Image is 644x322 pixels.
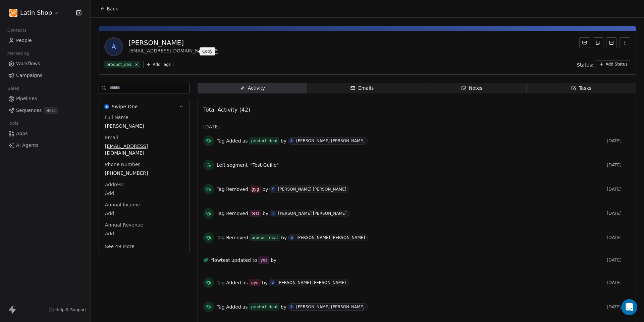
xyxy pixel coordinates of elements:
span: Tag Removed [217,186,248,193]
p: Copy [202,49,213,54]
span: by [281,137,286,144]
span: Tag Added [217,137,241,144]
div: S [272,187,274,192]
div: Swipe OneSwipe One [99,114,189,254]
span: Latin Shop [20,8,52,17]
span: [PHONE_NUMBER] [105,170,183,176]
span: Left segment [217,162,248,168]
span: Total Activity (42) [203,107,250,113]
span: by [262,186,268,193]
div: Tasks [571,85,592,92]
div: [PERSON_NAME] [PERSON_NAME] [277,280,346,285]
span: by [262,279,268,286]
span: as [243,279,248,286]
div: product_deal [106,62,132,68]
div: test [252,210,259,216]
a: Help & Support [49,307,86,313]
div: [PERSON_NAME] [PERSON_NAME] [278,211,346,216]
span: People [16,37,32,44]
span: Sales [5,83,22,93]
a: Campaigns [5,70,85,81]
button: See 49 More [101,240,139,252]
div: [PERSON_NAME] [PERSON_NAME] [297,235,365,240]
span: Tag Removed [217,234,248,241]
div: S [290,138,292,144]
span: by [281,234,287,241]
span: [DATE] [203,123,220,130]
span: Campaigns [16,72,42,79]
span: "Test Guille" [250,162,279,168]
span: AI Agents [16,142,39,149]
a: SequencesBeta [5,105,85,116]
span: Help & Support [55,307,86,313]
div: gyg [252,186,259,192]
button: Back [96,3,122,15]
img: Untitled%20Project%20-%20logo%20original.png [9,9,17,17]
span: [DATE] [607,304,630,310]
div: product_deal [252,235,278,241]
a: Apps [5,128,85,139]
span: Marketing [4,48,32,58]
button: Add Status [596,60,630,68]
div: [PERSON_NAME] [PERSON_NAME] [296,138,365,143]
span: [EMAIL_ADDRESS][DOMAIN_NAME] [105,143,183,156]
div: [PERSON_NAME] [PERSON_NAME] [278,187,346,192]
span: Sequences [16,107,42,114]
span: Address [104,181,125,188]
span: Add [105,190,183,197]
span: A [106,39,122,55]
span: [DATE] [607,280,630,285]
span: Workflows [16,60,40,67]
span: [DATE] [607,235,630,240]
span: by [263,210,268,217]
div: S [290,304,292,310]
span: updated to [231,257,257,264]
span: [PERSON_NAME] [105,123,183,129]
span: flowtest [211,257,230,264]
div: product_deal [251,138,277,144]
div: [PERSON_NAME] [PERSON_NAME] [296,305,365,309]
span: Status: [577,62,593,68]
a: Workflows [5,58,85,69]
span: [DATE] [607,138,630,144]
span: Email [104,134,119,141]
span: Apps [16,130,28,137]
span: [DATE] [607,162,630,168]
div: yes [260,257,267,264]
div: [PERSON_NAME] [128,38,220,47]
button: Add Tags [143,61,173,68]
span: Beta [44,107,58,114]
div: [EMAIL_ADDRESS][DOMAIN_NAME] [128,47,220,55]
span: Pipelines [16,95,37,102]
span: Phone Number [104,161,141,168]
button: Swipe OneSwipe One [99,99,189,114]
span: Swipe One [112,103,138,110]
span: Tag Added [217,279,241,286]
span: Add [105,230,183,237]
span: Tools [5,118,21,128]
span: Contacts [4,25,30,35]
div: product_deal [251,304,277,310]
span: Back [107,5,118,12]
span: [DATE] [607,257,630,263]
img: Swipe One [104,104,109,109]
span: Annual Revenue [104,222,145,228]
span: Full Name [104,114,130,121]
span: as [243,304,248,310]
div: Notes [461,85,482,92]
span: as [243,137,248,144]
div: S [291,235,293,240]
span: by [281,304,286,310]
a: AI Agents [5,140,85,151]
span: [DATE] [607,187,630,192]
span: Add [105,210,183,217]
button: Latin Shop [8,7,60,18]
div: S [272,280,274,285]
div: S [272,211,274,216]
div: gyg [251,280,259,286]
span: Tag Removed [217,210,248,217]
span: [DATE] [607,211,630,216]
div: Emails [350,85,374,92]
div: Open Intercom Messenger [621,299,637,315]
span: Annual Income [104,201,142,208]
